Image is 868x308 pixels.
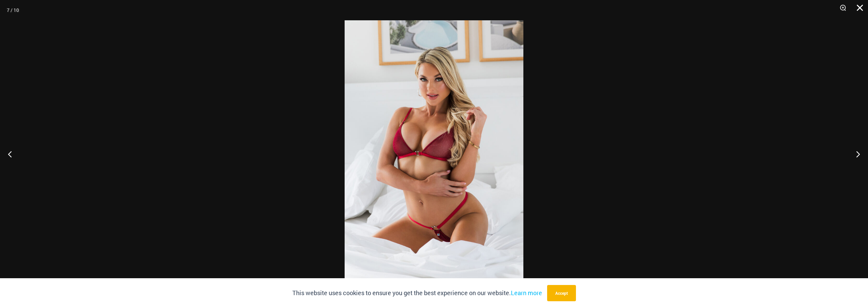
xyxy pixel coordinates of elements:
p: This website uses cookies to ensure you get the best experience on our website. [292,288,542,298]
button: Next [843,137,868,171]
img: Guilty Pleasures Red 1045 Bra 689 Micro 05 [345,20,523,288]
a: Learn more [511,289,542,297]
div: 7 / 10 [7,5,19,15]
button: Accept [547,285,576,301]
